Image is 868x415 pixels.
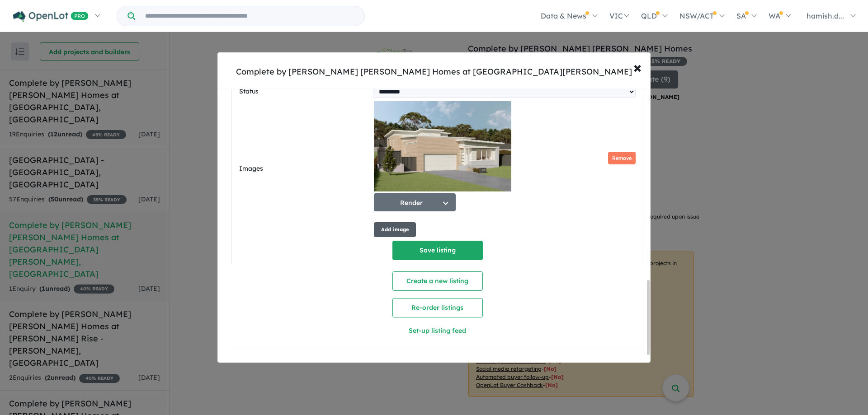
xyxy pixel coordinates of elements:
[374,222,416,237] button: Add image
[392,241,483,260] button: Save listing
[374,101,511,191] img: 2Q==
[13,11,89,22] img: Openlot PRO Logo White
[392,271,483,291] button: Create a new listing
[807,11,844,20] span: hamish.d...
[374,193,456,211] button: Render
[335,321,541,340] button: Set-up listing feed
[239,163,370,174] label: Images
[236,66,632,78] div: Complete by [PERSON_NAME] [PERSON_NAME] Homes at [GEOGRAPHIC_DATA][PERSON_NAME]
[239,86,369,97] label: Status
[392,298,483,317] button: Re-order listings
[633,57,642,77] span: ×
[137,6,363,26] input: Try estate name, suburb, builder or developer
[608,152,636,165] button: Remove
